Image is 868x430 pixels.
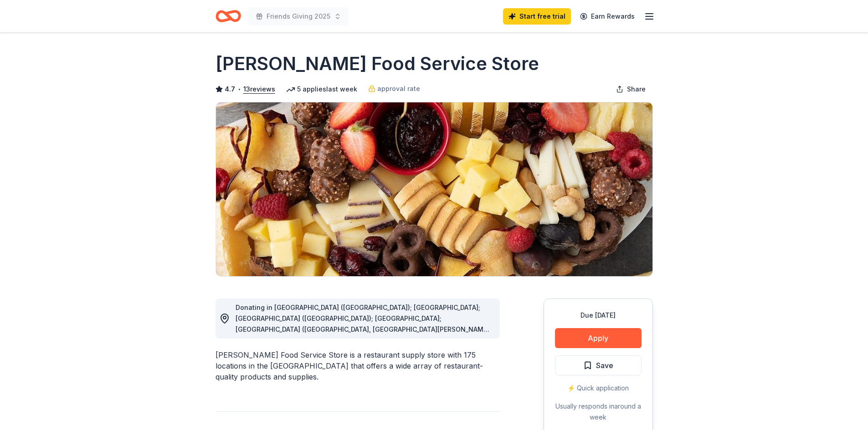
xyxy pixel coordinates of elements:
button: Share [609,80,653,98]
div: ⚡️ Quick application [555,383,642,394]
button: Apply [555,328,642,348]
div: [PERSON_NAME] Food Service Store is a restaurant supply store with 175 locations in the [GEOGRAPH... [216,349,500,382]
a: Earn Rewards [575,8,640,25]
span: Friends Giving 2025 [267,11,330,22]
h1: [PERSON_NAME] Food Service Store [216,51,539,76]
div: Usually responds in around a week [555,401,642,423]
button: Save [555,355,642,375]
span: • [237,86,241,93]
span: Save [596,359,613,371]
div: 5 applies last week [286,84,357,95]
div: Due [DATE] [555,310,642,321]
img: Image for Gordon Food Service Store [216,102,652,276]
span: 4.7 [225,84,235,95]
a: Home [216,5,241,27]
button: 13reviews [243,84,275,95]
button: Friends Giving 2025 [248,7,349,25]
span: approval rate [377,83,420,94]
a: approval rate [368,83,420,94]
span: Share [627,84,646,95]
a: Start free trial [503,8,571,25]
